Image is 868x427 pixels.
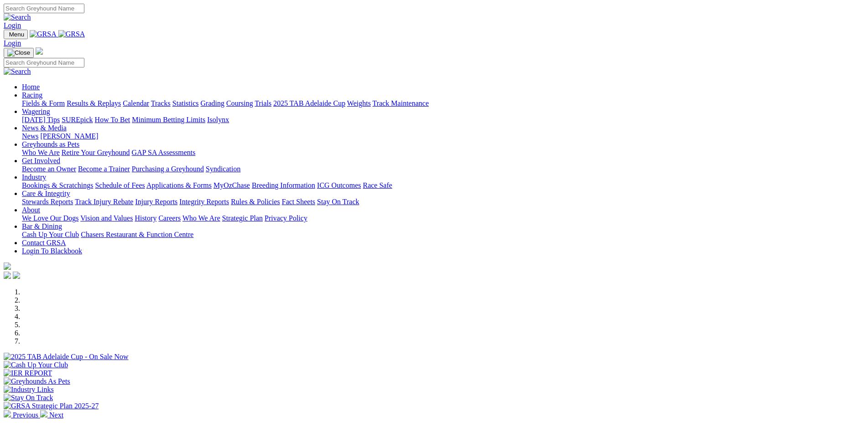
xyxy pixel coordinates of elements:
[22,108,50,115] a: Wagering
[22,181,93,189] a: Bookings & Scratchings
[265,214,307,222] a: Privacy Policy
[22,231,79,238] a: Cash Up Your Club
[179,198,229,206] a: Integrity Reports
[22,231,864,239] div: Bar & Dining
[4,353,129,361] img: 2025 TAB Adelaide Cup - On Sale Now
[40,411,63,419] a: Next
[95,181,145,189] a: Schedule of Fees
[13,411,38,419] span: Previous
[146,181,212,189] a: Applications & Forms
[182,214,220,222] a: Who We Are
[22,198,864,206] div: Care & Integrity
[172,99,199,107] a: Statistics
[4,386,54,394] img: Industry Links
[4,13,31,21] img: Search
[4,369,52,377] img: IER REPORT
[30,30,57,38] img: GRSA
[226,99,253,107] a: Coursing
[317,181,361,189] a: ICG Outcomes
[40,132,98,140] a: [PERSON_NAME]
[22,190,70,197] a: Care & Integrity
[58,30,85,38] img: GRSA
[62,116,93,123] a: SUREpick
[252,181,315,189] a: Breeding Information
[81,231,193,238] a: Chasers Restaurant & Function Centre
[9,31,24,38] span: Menu
[222,214,263,222] a: Strategic Plan
[135,214,156,222] a: History
[151,99,171,107] a: Tracks
[4,402,99,410] img: GRSA Strategic Plan 2025-27
[255,99,271,107] a: Trials
[62,149,130,156] a: Retire Your Greyhound
[158,214,181,222] a: Careers
[22,99,864,108] div: Racing
[22,116,864,124] div: Wagering
[22,247,82,255] a: Login To Blackbook
[207,116,229,123] a: Isolynx
[22,99,65,107] a: Fields & Form
[22,91,42,99] a: Racing
[75,198,133,206] a: Track Injury Rebate
[4,67,31,76] img: Search
[4,21,21,29] a: Login
[132,165,204,173] a: Purchasing a Greyhound
[135,198,177,206] a: Injury Reports
[132,149,196,156] a: GAP SA Assessments
[80,214,133,222] a: Vision and Values
[22,165,864,173] div: Get Involved
[22,140,79,148] a: Greyhounds as Pets
[282,198,315,206] a: Fact Sheets
[78,165,130,173] a: Become a Trainer
[4,361,68,369] img: Cash Up Your Club
[363,181,392,189] a: Race Safe
[347,99,371,107] a: Weights
[206,165,240,173] a: Syndication
[4,262,11,270] img: logo-grsa-white.png
[22,116,60,123] a: [DATE] Tips
[4,30,28,39] button: Toggle navigation
[22,124,67,132] a: News & Media
[22,222,62,230] a: Bar & Dining
[4,48,34,58] button: Toggle navigation
[22,83,40,91] a: Home
[4,394,53,402] img: Stay On Track
[40,410,47,417] img: chevron-right-pager-white.svg
[22,149,864,157] div: Greyhounds as Pets
[273,99,345,107] a: 2025 TAB Adelaide Cup
[49,411,63,419] span: Next
[373,99,429,107] a: Track Maintenance
[22,206,40,214] a: About
[201,99,224,107] a: Grading
[22,173,46,181] a: Industry
[4,39,21,47] a: Login
[22,181,864,190] div: Industry
[22,132,864,140] div: News & Media
[36,47,43,55] img: logo-grsa-white.png
[22,239,66,247] a: Contact GRSA
[4,58,84,67] input: Search
[22,132,38,140] a: News
[231,198,280,206] a: Rules & Policies
[7,49,30,57] img: Close
[4,410,11,417] img: chevron-left-pager-white.svg
[213,181,250,189] a: MyOzChase
[22,149,60,156] a: Who We Are
[22,214,78,222] a: We Love Our Dogs
[22,214,864,222] div: About
[132,116,205,123] a: Minimum Betting Limits
[22,198,73,206] a: Stewards Reports
[22,157,60,165] a: Get Involved
[4,411,40,419] a: Previous
[13,272,20,279] img: twitter.svg
[317,198,359,206] a: Stay On Track
[4,377,70,386] img: Greyhounds As Pets
[67,99,121,107] a: Results & Replays
[4,4,84,13] input: Search
[4,272,11,279] img: facebook.svg
[123,99,149,107] a: Calendar
[95,116,130,123] a: How To Bet
[22,165,76,173] a: Become an Owner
